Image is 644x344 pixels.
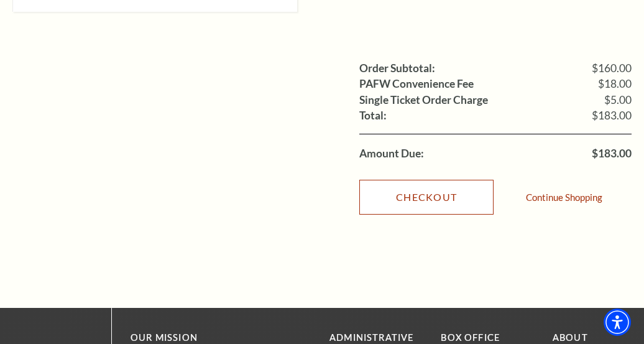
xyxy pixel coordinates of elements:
label: PAFW Convenience Fee [359,78,474,90]
span: $160.00 [592,63,632,74]
span: $18.00 [598,78,632,90]
span: $183.00 [592,148,632,159]
a: Checkout [359,180,494,215]
label: Order Subtotal: [359,63,435,74]
a: Continue Shopping [526,193,602,202]
span: $5.00 [604,95,632,106]
label: Single Ticket Order Charge [359,95,488,106]
div: Accessibility Menu [604,309,631,336]
span: $183.00 [592,110,632,121]
a: About [553,332,588,343]
label: Amount Due: [359,148,424,159]
label: Total: [359,110,387,121]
